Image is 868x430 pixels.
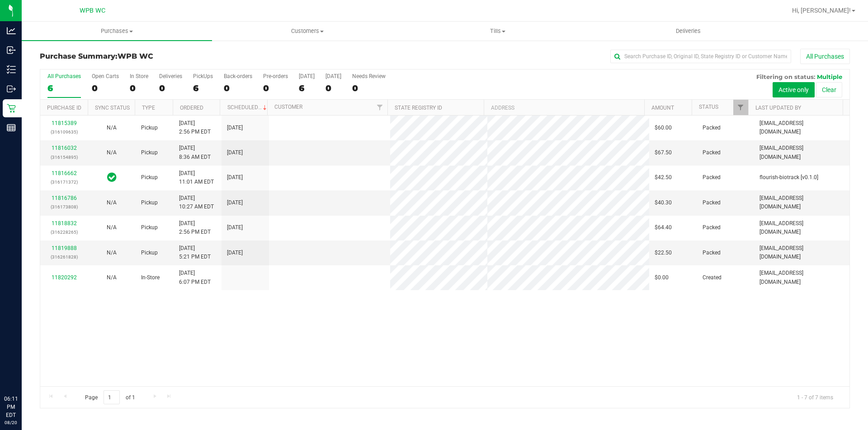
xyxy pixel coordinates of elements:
[325,73,341,79] div: [DATE]
[95,105,130,111] a: Sync Status
[402,22,593,41] a: Tills
[104,390,120,404] input: 1
[47,83,81,93] div: 6
[107,249,117,257] button: N/A
[816,82,842,97] button: Clear
[179,219,211,236] span: [DATE] 2:56 PM EDT
[193,83,213,93] div: 6
[212,27,402,35] span: Customers
[107,250,117,256] span: Not Applicable
[759,219,844,236] span: [EMAIL_ADDRESS][DOMAIN_NAME]
[46,253,82,261] p: (316261828)
[593,22,783,41] a: Deliveries
[7,104,16,113] inline-svg: Retail
[141,199,158,207] span: Pickup
[703,173,721,182] span: Packed
[52,220,77,227] a: 11818832
[141,223,158,232] span: Pickup
[179,169,214,186] span: [DATE] 11:01 AM EDT
[759,194,844,211] span: [EMAIL_ADDRESS][DOMAIN_NAME]
[227,223,243,232] span: [DATE]
[759,269,844,286] span: [EMAIL_ADDRESS][DOMAIN_NAME]
[610,50,791,63] input: Search Purchase ID, Original ID, State Registry ID or Customer Name...
[107,199,117,207] button: N/A
[46,128,82,136] p: (316109635)
[47,105,81,111] a: Purchase ID
[107,274,117,281] span: Not Applicable
[107,125,117,131] span: Not Applicable
[180,105,203,111] a: Ordered
[7,65,16,74] inline-svg: Inventory
[299,73,315,79] div: [DATE]
[224,73,252,79] div: Back-orders
[52,274,77,281] a: 11820292
[373,100,387,115] a: Filter
[46,153,82,162] p: (316154895)
[179,119,211,136] span: [DATE] 2:56 PM EDT
[130,83,148,93] div: 0
[817,73,842,80] span: Multiple
[52,195,77,201] a: 11816786
[130,73,148,79] div: In Store
[759,119,844,136] span: [EMAIL_ADDRESS][DOMAIN_NAME]
[227,249,243,257] span: [DATE]
[118,52,153,60] span: WPB WC
[224,83,252,93] div: 0
[7,46,16,55] inline-svg: Inbound
[352,83,386,93] div: 0
[733,100,748,115] a: Filter
[395,105,442,111] a: State Registry ID
[755,105,801,111] a: Last Updated By
[773,82,815,97] button: Active only
[227,148,243,157] span: [DATE]
[4,395,18,419] p: 06:11 PM EDT
[759,173,818,182] span: flourish-biotrack [v0.1.0]
[227,173,243,182] span: [DATE]
[703,124,721,132] span: Packed
[655,223,672,232] span: $64.40
[325,83,341,93] div: 0
[703,199,721,207] span: Packed
[141,249,158,257] span: Pickup
[403,27,592,35] span: Tills
[263,73,288,79] div: Pre-orders
[651,105,674,111] a: Amount
[52,145,77,151] a: 11816032
[352,73,386,79] div: Needs Review
[107,148,117,157] button: N/A
[159,83,182,93] div: 0
[107,149,117,156] span: Not Applicable
[193,73,213,79] div: PickUps
[299,83,315,93] div: 6
[107,224,117,231] span: Not Applicable
[179,244,211,261] span: [DATE] 5:21 PM EDT
[655,249,672,257] span: $22.50
[46,228,82,236] p: (316228265)
[159,73,182,79] div: Deliveries
[77,390,142,404] span: Page of 1
[227,104,269,111] a: Scheduled
[664,27,713,35] span: Deliveries
[141,148,158,157] span: Pickup
[7,84,16,93] inline-svg: Outbound
[141,173,158,182] span: Pickup
[655,148,672,157] span: $67.50
[52,170,77,176] a: 11816662
[9,358,36,385] iframe: Resource center
[107,223,117,232] button: N/A
[107,273,117,282] button: N/A
[655,273,669,282] span: $0.00
[227,124,243,132] span: [DATE]
[107,124,117,132] button: N/A
[484,100,644,116] th: Address
[179,144,211,161] span: [DATE] 8:36 AM EDT
[22,22,212,41] a: Purchases
[4,419,18,426] p: 08/20
[47,73,81,79] div: All Purchases
[141,124,158,132] span: Pickup
[142,105,155,111] a: Type
[792,7,851,14] span: Hi, [PERSON_NAME]!
[263,83,288,93] div: 0
[274,104,302,110] a: Customer
[703,223,721,232] span: Packed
